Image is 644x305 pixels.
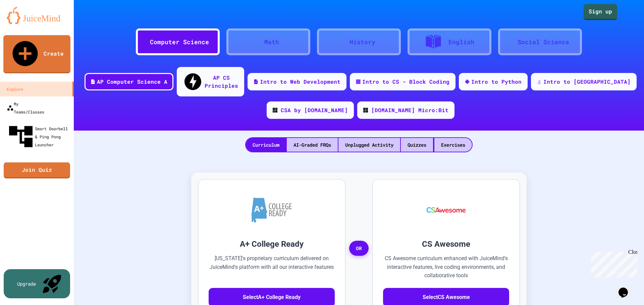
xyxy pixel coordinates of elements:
[434,138,472,152] div: Exercises
[338,138,400,152] div: Unplugged Activity
[205,74,238,90] div: AP CS Principles
[471,78,522,86] div: Intro to Python
[7,85,23,93] div: Explore
[383,254,509,280] p: CS Awesome curriculum enhanced with JuiceMind's interactive features, live coding environments, a...
[209,238,335,250] h3: A+ College Ready
[17,280,36,287] div: Upgrade
[383,238,509,250] h3: CS Awesome
[616,278,637,298] iframe: chat widget
[401,138,433,152] div: Quizzes
[287,138,338,152] div: AI-Graded FRQs
[97,78,167,86] div: AP Computer Science A
[588,249,637,278] iframe: chat widget
[7,123,71,151] div: Smart Doorbell & Ping Pong Launcher
[543,78,631,86] div: Intro to [GEOGRAPHIC_DATA]
[350,37,375,47] div: History
[420,190,473,230] img: CS Awesome
[518,37,569,47] div: Social Science
[349,241,369,256] span: OR
[7,100,44,116] div: My Teams/Classes
[448,37,474,47] div: English
[273,108,277,112] img: CODE_logo_RGB.png
[371,106,448,114] div: [DOMAIN_NAME] Micro:Bit
[260,78,340,86] div: Intro to Web Development
[4,162,70,178] a: Join Quiz
[264,37,279,47] div: Math
[363,108,368,112] img: CODE_logo_RGB.png
[3,35,70,73] a: Create
[281,106,348,114] div: CSA by [DOMAIN_NAME]
[584,4,617,20] a: Sign up
[150,37,209,47] div: Computer Science
[362,78,449,86] div: Intro to CS - Block Coding
[7,7,67,24] img: logo-orange.svg
[3,3,46,43] div: Chat with us now!Close
[209,254,335,280] p: [US_STATE]'s proprietary curriculum delivered on JuiceMind's platform with all our interactive fe...
[252,198,292,223] img: A+ College Ready
[246,138,286,152] div: Curriculum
